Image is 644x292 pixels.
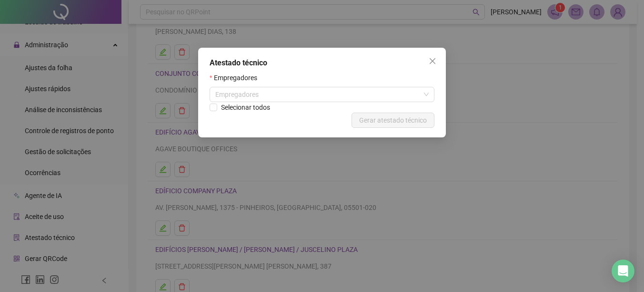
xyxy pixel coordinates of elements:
span: close [429,57,436,65]
div: Atestado técnico [210,57,434,69]
label: Empregadores [210,73,263,83]
div: Open Intercom Messenger [612,260,634,282]
span: Selecionar todos [217,102,274,113]
button: Close [425,53,440,69]
button: Gerar atestado técnico [352,113,434,128]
